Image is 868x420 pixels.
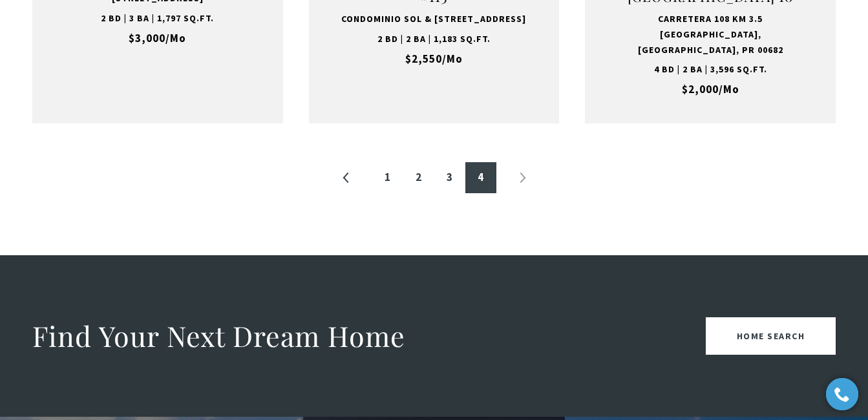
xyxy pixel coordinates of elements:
h2: Find Your Next Dream Home [32,318,405,354]
a: 3 [434,162,465,193]
a: 4 [465,162,496,193]
a: Home Search [706,317,836,355]
a: « [331,162,362,193]
li: Previous page [331,162,362,193]
a: 2 [403,162,434,193]
a: 1 [372,162,403,193]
